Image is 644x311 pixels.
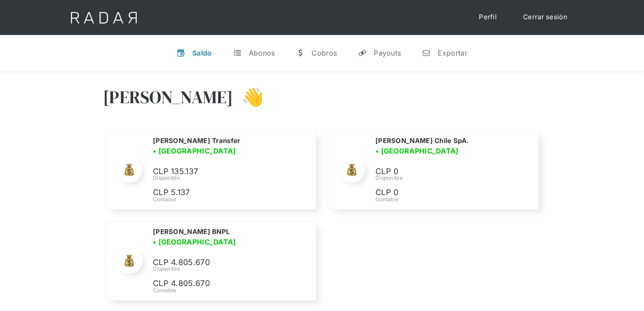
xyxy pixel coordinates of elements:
[192,49,212,57] div: Saldo
[153,287,305,294] div: Contable
[375,146,459,156] h3: • [GEOGRAPHIC_DATA]
[177,49,185,57] div: v
[358,49,367,57] div: y
[311,49,337,57] div: Cobros
[375,136,469,145] h2: [PERSON_NAME] Chile SpA.
[103,86,233,108] h3: [PERSON_NAME]
[422,49,431,57] div: n
[153,237,236,247] h3: • [GEOGRAPHIC_DATA]
[153,146,236,156] h3: • [GEOGRAPHIC_DATA]
[514,9,576,26] a: Cerrar sesión
[375,165,507,178] p: CLP 0
[153,256,284,269] p: CLP 4.805.670
[470,9,506,26] a: Perfil
[153,174,305,182] div: Disponible
[153,196,305,203] div: Contable
[153,265,305,273] div: Disponible
[233,86,264,108] h3: 👋
[153,227,230,236] h2: [PERSON_NAME] BNPL
[153,186,284,199] p: CLP 5.137
[375,186,507,199] p: CLP 0
[249,49,275,57] div: Abonos
[438,49,467,57] div: Exportar
[296,49,304,57] div: w
[153,165,284,178] p: CLP 135.137
[153,277,284,290] p: CLP 4.805.670
[153,136,241,145] h2: [PERSON_NAME] Transfer
[375,196,528,203] div: Contable
[374,49,401,57] div: Payouts
[233,49,242,57] div: t
[375,174,528,182] div: Disponible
